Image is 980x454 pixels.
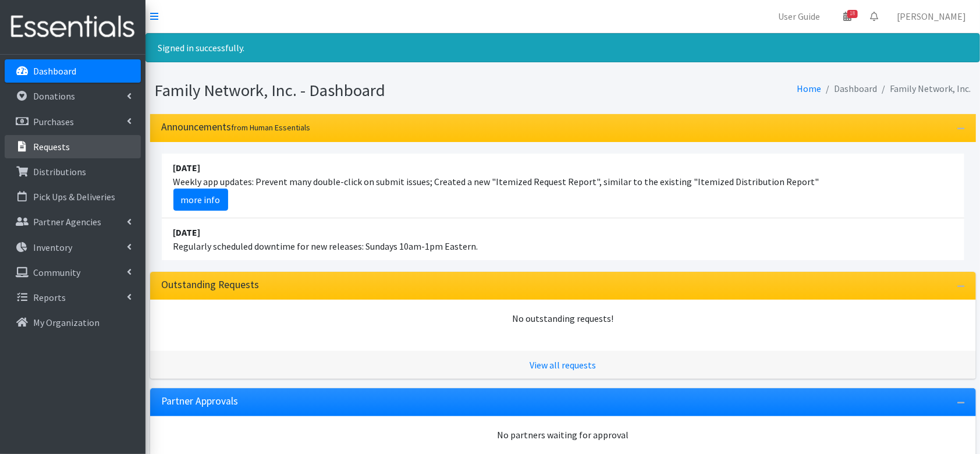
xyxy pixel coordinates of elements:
[162,121,311,133] h3: Announcements
[33,292,66,303] p: Reports
[822,80,878,97] li: Dashboard
[887,5,975,28] a: [PERSON_NAME]
[145,33,980,62] div: Signed in successfully.
[797,83,822,94] a: Home
[33,216,101,228] p: Partner Agencies
[173,226,201,238] strong: [DATE]
[162,311,964,325] div: No outstanding requests!
[33,267,80,278] p: Community
[162,395,239,407] h3: Partner Approvals
[878,80,971,97] li: Family Network, Inc.
[33,116,74,127] p: Purchases
[834,5,861,28] a: 18
[33,141,70,152] p: Requests
[33,242,72,253] p: Inventory
[33,65,76,77] p: Dashboard
[5,59,141,83] a: Dashboard
[847,10,858,18] span: 18
[5,160,141,183] a: Distributions
[173,189,228,211] a: more info
[5,84,141,108] a: Donations
[5,261,141,284] a: Community
[5,135,141,158] a: Requests
[173,162,201,173] strong: [DATE]
[5,185,141,208] a: Pick Ups & Deliveries
[162,218,964,260] li: Regularly scheduled downtime for new releases: Sundays 10am-1pm Eastern.
[530,359,596,371] a: View all requests
[33,166,86,178] p: Distributions
[5,210,141,233] a: Partner Agencies
[5,311,141,334] a: My Organization
[33,191,115,203] p: Pick Ups & Deliveries
[5,110,141,133] a: Purchases
[33,317,100,328] p: My Organization
[155,80,559,101] h1: Family Network, Inc. - Dashboard
[162,428,964,442] div: No partners waiting for approval
[162,154,964,218] li: Weekly app updates: Prevent many double-click on submit issues; Created a new "Itemized Request R...
[5,286,141,309] a: Reports
[769,5,829,28] a: User Guide
[33,90,75,102] p: Donations
[162,279,260,291] h3: Outstanding Requests
[5,8,141,47] img: HumanEssentials
[232,122,311,133] small: from Human Essentials
[5,236,141,259] a: Inventory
